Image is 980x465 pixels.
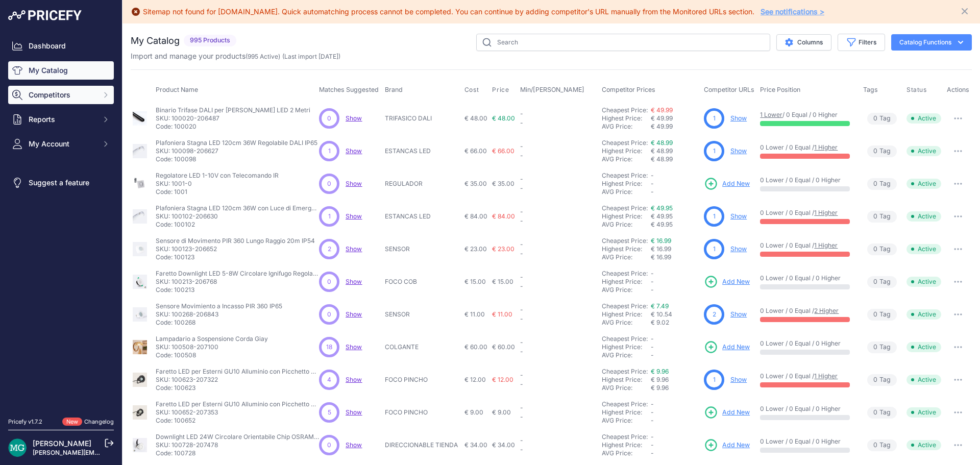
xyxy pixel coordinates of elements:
a: My Catalog [8,61,114,80]
p: SKU: 100623-207322 [156,376,319,384]
span: Tag [867,407,897,419]
span: € 9.96 [651,376,669,383]
span: - [520,250,523,257]
span: - [520,338,523,346]
span: - [520,446,523,453]
span: 2 [713,310,716,319]
div: AVG Price: [602,417,651,425]
p: Sensore Movimiento a Incasso PIR 360 IP65 [156,302,282,310]
p: SKU: 100728-207478 [156,441,319,449]
a: Cheapest Price: [602,335,648,342]
span: - [520,348,523,355]
p: Code: 100098 [156,155,317,163]
span: - [651,335,654,342]
p: COLGANTE [385,343,460,351]
span: 0 [873,277,877,287]
button: Catalog Functions [891,34,972,51]
span: Competitor URLs [704,86,754,93]
span: 0 [873,310,877,320]
span: Add New [722,408,750,418]
span: Active [906,211,941,222]
span: 1 [713,244,716,254]
span: Active [906,375,941,385]
span: - [651,278,654,285]
span: - [651,417,654,424]
a: Show [730,376,747,383]
span: 2 [328,244,331,254]
span: € 66.00 [492,147,514,155]
a: Add New [704,340,750,354]
nav: Sidebar [8,37,114,405]
span: - [520,152,523,159]
span: Min/[PERSON_NAME] [520,86,584,93]
button: Cost [464,86,481,94]
p: REGULADOR [385,180,460,188]
span: € 23.00 [492,245,514,253]
a: Cheapest Price: [602,270,648,277]
a: Show [346,376,362,383]
button: Price [492,86,511,94]
div: Highest Price: [602,180,651,188]
p: Faretto Downlight LED 5-8W Circolare Ignifugo Regolabile IP65 Foro 65 mm [156,270,319,278]
span: € 48.99 [651,147,673,155]
a: € 49.99 [651,106,673,114]
span: - [520,208,523,215]
p: 0 Lower / 0 Equal / 0 Higher [760,176,853,184]
span: Add New [722,179,750,189]
span: Show [346,278,362,285]
span: 18 [326,342,332,352]
p: SENSOR [385,245,460,253]
a: Cheapest Price: [602,433,648,440]
span: - [520,119,523,127]
div: Highest Price: [602,343,651,351]
p: 0 Lower / 0 Equal / 0 Higher [760,339,853,348]
button: Filters [838,34,885,51]
span: - [651,441,654,449]
p: SKU: 100268-206843 [156,310,282,319]
span: - [520,306,523,313]
p: 0 Lower / 0 Equal / 0 Higher [760,437,853,446]
span: 0 [873,179,877,189]
a: See notifications > [761,7,824,16]
span: € 48.00 [464,114,487,122]
a: Show [346,114,362,122]
p: / 0 Equal / 0 Higher [760,111,853,119]
div: AVG Price: [602,155,651,163]
span: My Account [29,139,95,149]
img: Pricefy Logo [8,10,82,20]
div: Highest Price: [602,408,651,417]
p: Code: 100623 [156,384,319,392]
p: SKU: 1001-0 [156,180,279,188]
span: € 10.54 [651,310,672,318]
span: € 12.00 [492,376,513,383]
div: € 48.99 [651,155,700,163]
span: Active [906,277,941,287]
span: Add New [722,277,750,287]
a: Cheapest Price: [602,204,648,212]
a: Cheapest Price: [602,106,648,114]
span: Status [906,86,927,94]
p: FOCO PINCHO [385,408,460,417]
div: AVG Price: [602,188,651,196]
span: - [520,184,523,192]
div: Highest Price: [602,441,651,449]
p: Code: 100213 [156,286,319,294]
span: 0 [327,114,331,123]
a: Show [730,310,747,318]
span: 1 [328,146,331,156]
span: - [651,188,654,195]
span: - [651,408,654,416]
span: Active [906,244,941,254]
span: New [62,418,82,426]
a: Changelog [84,418,114,425]
p: Plafoniera Stagna LED 120cm 36W con Luce di Emergenza IP65 [156,204,319,212]
a: Show [730,245,747,253]
p: 0 Lower / 0 Equal / [760,241,853,250]
div: Highest Price: [602,147,651,155]
span: Cost [464,86,479,94]
span: 0 [873,244,877,254]
p: Regolatore LED 1-10V con Telecomando IR [156,172,279,180]
span: Tag [867,374,897,386]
